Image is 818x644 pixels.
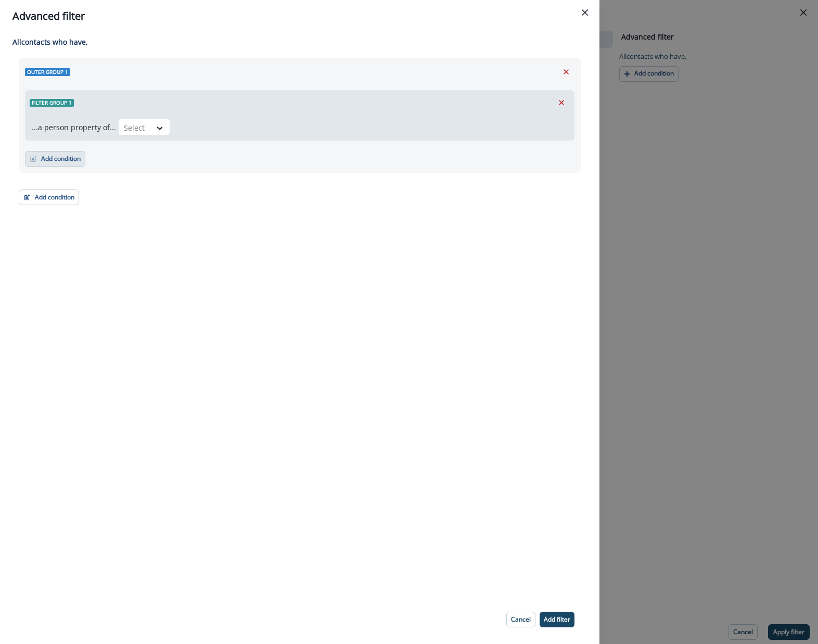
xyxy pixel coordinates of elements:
[540,612,574,627] button: Add filter
[25,68,70,76] span: Outer group 1
[12,8,587,24] div: Advanced filter
[553,95,570,110] button: Remove
[544,616,570,623] p: Add filter
[19,190,79,205] button: Add condition
[511,616,531,623] p: Cancel
[577,4,593,21] button: Close
[30,99,74,107] span: Filter group 1
[32,122,116,133] p: ...a person property of...
[25,151,85,167] button: Add condition
[12,36,581,47] p: All contact s who have,
[558,64,574,80] button: Remove
[506,612,535,627] button: Cancel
